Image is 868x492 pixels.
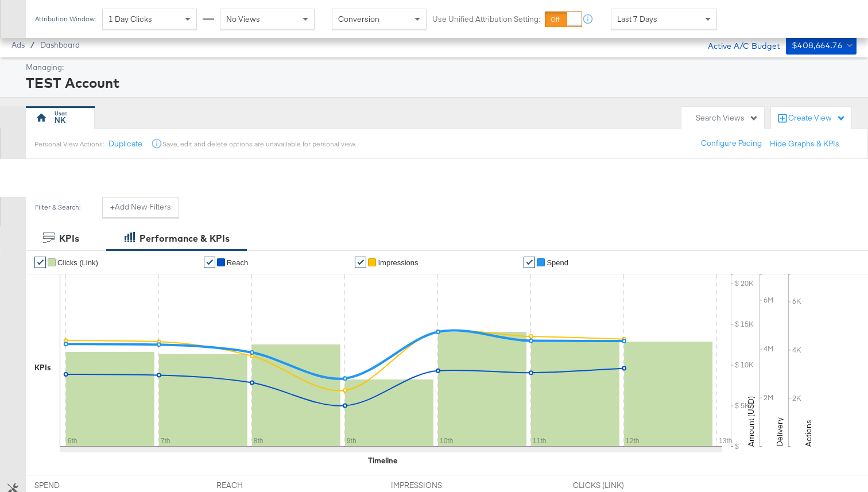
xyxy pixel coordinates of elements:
span: / [25,40,40,49]
button: Configure Pacing [693,133,770,154]
div: Create View [788,113,846,124]
label: Use Unified Attribution Setting: [432,14,540,25]
span: Impressions [378,258,418,267]
text: Actions [803,420,813,447]
span: IMPRESSIONS [391,480,477,491]
text: Delivery [774,417,785,447]
div: Attribution Window: [34,15,96,23]
div: KPIs [59,232,79,245]
div: Filter & Search: [34,203,81,211]
div: Managing: [26,62,854,73]
div: Personal View Actions: [34,140,104,149]
span: 1 Day Clicks [108,14,152,24]
text: Amount (USD) [746,396,756,447]
button: $408,664.76 [786,36,857,55]
span: Reach [227,258,249,267]
strong: + [110,202,115,212]
button: Duplicate [108,138,142,149]
div: Active A/C Budget [696,36,780,53]
span: Last 7 Days [617,14,657,24]
button: Hide Graphs & KPIs [770,138,839,149]
span: Spend [547,258,568,267]
a: ✔ [34,257,46,268]
span: No Views [226,14,260,24]
div: Save, edit and delete options are unavailable for personal view. [162,140,356,149]
span: SPEND [34,480,121,491]
a: ✔ [524,257,535,268]
span: REACH [216,480,303,491]
div: NK [55,115,65,126]
div: Search Views [696,113,758,123]
a: ✔ [355,257,366,268]
a: ✔ [204,257,215,268]
span: Conversion [338,14,379,24]
span: CLICKS (LINK) [573,480,659,491]
span: Ads [11,40,25,49]
div: $408,664.76 [792,38,842,53]
span: Clicks (Link) [57,258,98,267]
div: TEST Account [26,73,854,92]
div: KPIs [34,362,51,373]
div: Timeline [368,455,397,466]
button: +Add New Filters [102,197,179,218]
a: Dashboard [40,40,80,49]
div: Performance & KPIs [139,232,230,245]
